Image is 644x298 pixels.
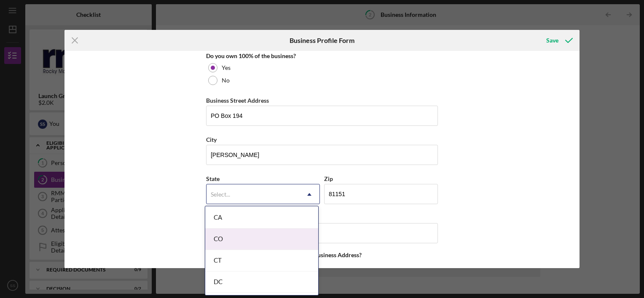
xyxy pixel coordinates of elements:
div: Save [546,32,558,49]
div: CO [205,229,318,250]
div: DC [205,271,318,293]
div: Is your Mailing Address the same as your Business Address? [206,252,438,258]
label: Zip [324,175,333,182]
h6: Business Profile Form [290,37,354,44]
label: Yes [222,64,231,71]
div: Select... [211,191,230,198]
button: Save [538,32,580,49]
label: City [206,136,217,143]
div: Do you own 100% of the business? [206,53,438,59]
div: CA [205,207,318,229]
label: No [222,77,230,84]
label: Business Street Address [206,97,269,104]
div: CT [205,250,318,271]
